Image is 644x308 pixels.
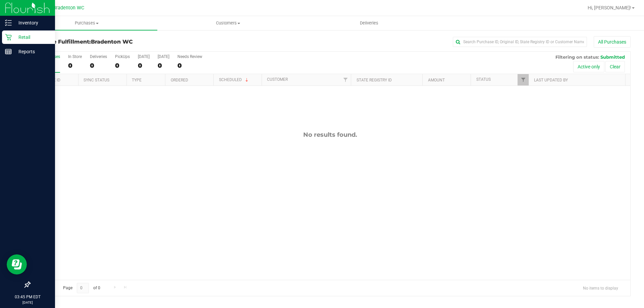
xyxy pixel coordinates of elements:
button: Clear [605,61,625,72]
span: Bradenton WC [91,39,133,45]
span: Page of 0 [57,283,106,293]
a: Amount [428,78,445,82]
span: Filtering on status: [555,54,599,60]
a: Sync Status [84,78,109,82]
button: All Purchases [594,36,631,48]
a: Customers [157,16,299,30]
div: 0 [90,62,107,69]
div: 0 [115,62,130,69]
h3: Purchase Fulfillment: [30,39,230,45]
span: Hi, [PERSON_NAME]! [588,5,631,10]
div: 0 [177,62,202,69]
a: State Registry ID [357,78,392,82]
input: Search Purchase ID, Original ID, State Registry ID or Customer Name... [453,37,587,47]
a: Status [476,77,491,82]
div: No results found. [30,131,630,138]
a: Scheduled [219,77,250,82]
inline-svg: Inventory [5,19,12,26]
div: Deliveries [90,54,107,59]
inline-svg: Reports [5,48,12,55]
div: [DATE] [158,54,169,59]
button: Active only [573,61,604,72]
div: 0 [158,62,169,69]
div: In Store [68,54,82,59]
span: Submitted [600,54,625,60]
span: Deliveries [351,20,387,26]
div: Needs Review [177,54,202,59]
a: Type [132,78,142,82]
inline-svg: Retail [5,34,12,41]
p: Retail [12,33,52,41]
div: PickUps [115,54,130,59]
span: Purchases [16,20,157,26]
a: Purchases [16,16,157,30]
p: Inventory [12,19,52,27]
div: 0 [138,62,150,69]
div: [DATE] [138,54,150,59]
iframe: Resource center [7,254,27,274]
div: 0 [68,62,82,69]
p: [DATE] [3,300,52,305]
a: Customer [267,77,288,82]
a: Filter [518,74,529,85]
a: Last Updated By [534,78,568,82]
span: Customers [158,20,298,26]
span: Bradenton WC [53,5,84,11]
a: Ordered [171,78,188,82]
p: Reports [12,48,52,56]
a: Filter [340,74,351,85]
p: 03:45 PM EDT [3,294,52,300]
span: No items to display [578,283,624,293]
a: Deliveries [299,16,440,30]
